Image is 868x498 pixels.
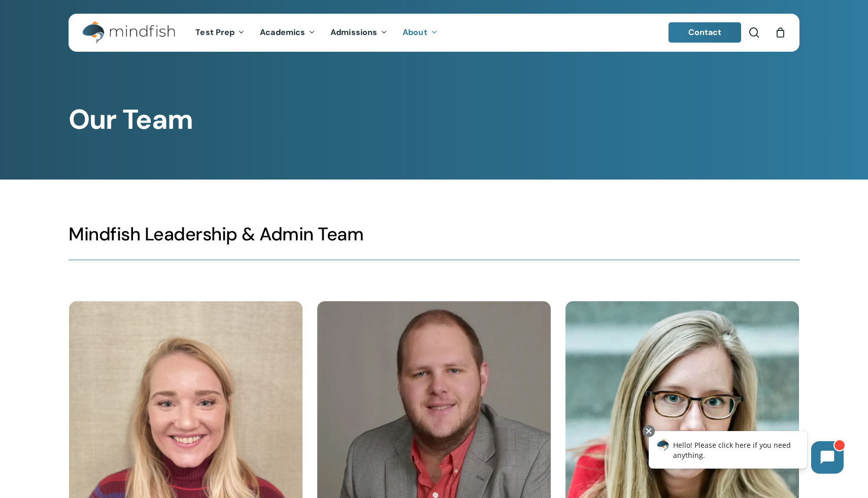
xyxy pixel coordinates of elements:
h3: Mindfish Leadership & Admin Team [69,223,799,246]
span: Test Prep [195,27,235,38]
header: Main Menu [69,14,799,52]
span: Academics [260,27,305,38]
span: Admissions [330,27,377,38]
a: Cart [775,27,786,38]
nav: Main Menu [188,14,445,52]
a: Academics [252,28,323,37]
a: Test Prep [188,28,252,37]
iframe: Chatbot [638,423,854,484]
h1: Our Team [69,103,799,136]
span: Contact [688,27,722,38]
span: About [403,27,427,38]
a: Contact [669,22,742,43]
a: About [395,28,445,37]
a: Admissions [323,28,395,37]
